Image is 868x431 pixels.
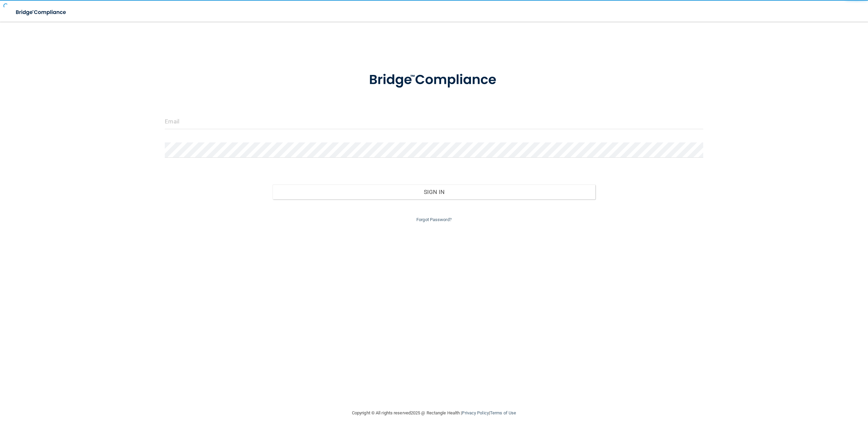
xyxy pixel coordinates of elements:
[273,184,595,199] button: Sign In
[416,217,452,222] a: Forgot Password?
[462,410,489,415] a: Privacy Policy
[355,62,513,98] img: bridge_compliance_login_screen.278c3ca4.svg
[310,402,558,424] div: Copyright © All rights reserved 2025 @ Rectangle Health | |
[10,5,73,19] img: bridge_compliance_login_screen.278c3ca4.svg
[490,410,516,415] a: Terms of Use
[165,114,703,129] input: Email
